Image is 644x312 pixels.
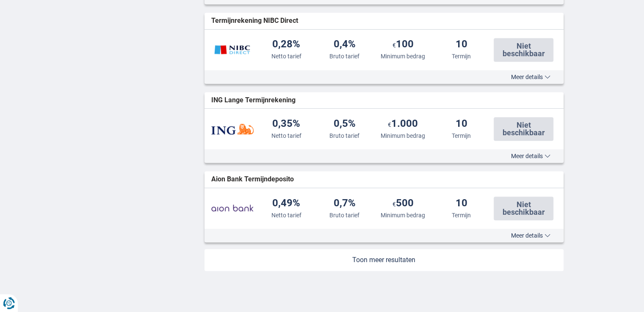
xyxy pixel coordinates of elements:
[381,132,425,139] font: Minimum bedrag
[455,38,467,50] font: 10
[452,53,471,60] font: Termijn
[334,38,356,50] font: 0,4%
[271,53,301,60] font: Netto tarief
[211,96,296,104] font: ING Lange Termijnrekening
[388,121,391,128] font: €
[392,42,396,49] font: €
[494,117,553,141] button: Niet beschikbaar
[381,212,425,219] font: Minimum bedrag
[511,232,543,239] font: Meer details
[271,132,301,139] font: Netto tarief
[494,38,553,62] button: Niet beschikbaar
[455,197,467,209] font: 10
[505,232,557,239] button: Meer details
[329,132,359,139] font: Bruto tarief
[452,212,471,219] font: Termijn
[391,118,418,129] font: 1.000
[396,197,414,209] font: 500
[494,197,553,220] button: Niet beschikbaar
[452,132,471,139] font: Termijn
[329,212,359,219] font: Bruto tarief
[211,16,298,25] font: Termijnrekening NIBC Direct
[272,118,300,129] font: 0,35%
[502,120,544,137] font: Niet beschikbaar
[211,39,254,60] img: NIBC Direct
[211,118,254,140] img: BIJ
[502,41,544,58] font: Niet beschikbaar
[329,53,359,60] font: Bruto tarief
[455,118,467,129] font: 10
[392,201,396,208] font: €
[211,198,254,219] img: Aion Bank
[211,175,294,183] font: Aion Bank Termijndeposito
[334,197,356,209] font: 0,7%
[272,38,300,50] font: 0,28%
[381,53,425,60] font: Minimum bedrag
[272,197,300,209] font: 0,49%
[505,74,557,80] button: Meer details
[271,212,301,219] font: Netto tarief
[502,200,544,216] font: Niet beschikbaar
[511,153,543,159] font: Meer details
[396,38,414,50] font: 100
[511,74,543,80] font: Meer details
[334,118,356,129] font: 0,5%
[505,153,557,159] button: Meer details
